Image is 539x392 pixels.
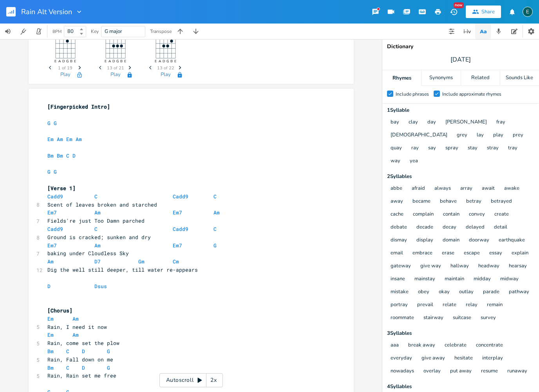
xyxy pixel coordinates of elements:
[124,59,126,64] text: E
[47,331,54,338] span: Em
[52,29,61,34] div: BPM
[158,59,161,64] text: A
[107,66,124,70] span: 13 of 21
[454,355,473,362] button: hesitate
[508,145,517,152] button: tray
[423,368,441,375] button: overlay
[213,225,217,232] span: C
[47,152,54,159] span: Bm
[116,59,119,64] text: G
[47,258,54,265] span: Am
[450,368,472,375] button: put away
[47,217,145,224] span: Fields're just Too Damn parched
[108,59,111,64] text: A
[443,224,456,231] button: decay
[173,225,188,232] span: Cadd9
[412,185,425,192] button: afraid
[416,224,433,231] button: decade
[411,145,419,152] button: ray
[387,108,534,113] div: 1 Syllable
[47,307,72,314] span: [Chorus]
[387,174,534,179] div: 2 Syllable s
[453,315,471,321] button: suitcase
[417,302,433,309] button: prevail
[60,72,71,78] button: Play
[206,373,221,387] div: 2x
[170,59,172,64] text: B
[150,29,172,34] div: Transpose
[161,72,171,78] button: Play
[428,145,436,152] button: say
[457,132,467,139] button: grey
[423,315,443,321] button: stairway
[54,120,57,127] span: G
[66,152,69,159] span: C
[104,59,106,64] text: E
[504,185,519,192] button: awake
[482,185,495,192] button: await
[66,136,72,143] span: Em
[66,364,69,371] span: C
[166,59,169,64] text: G
[391,158,400,165] button: way
[440,198,457,205] button: behave
[482,355,503,362] button: interplay
[500,276,519,283] button: midway
[499,237,525,244] button: earthquake
[487,302,503,309] button: remain
[491,198,512,205] button: betrayed
[47,356,113,363] span: Rain, Fall down on me
[91,29,99,34] div: Key
[47,250,129,257] span: baking under Cloudless Sky
[387,384,534,389] div: 4 Syllable s
[483,289,499,296] button: parade
[427,119,436,126] button: day
[443,302,456,309] button: relate
[173,258,179,265] span: Cm
[173,242,182,249] span: Em7
[58,59,61,64] text: A
[507,368,527,375] button: runaway
[62,59,65,64] text: D
[21,8,72,15] span: Rain Alt Version
[110,72,121,78] button: Play
[416,237,433,244] button: display
[481,315,496,321] button: survey
[173,209,182,216] span: Em7
[47,315,54,322] span: Em
[443,211,459,218] button: contain
[500,70,539,86] div: Sounds Like
[466,224,485,231] button: delayed
[47,339,119,347] span: Rain, come set the plow
[382,70,421,86] div: Rhymes
[391,198,403,205] button: away
[213,193,217,200] span: C
[157,66,174,70] span: 13 of 22
[173,193,188,200] span: Cadd9
[391,276,405,283] button: insane
[94,258,101,265] span: D7
[213,209,220,216] span: Am
[94,209,101,216] span: Am
[47,185,76,192] span: [Verse 1]
[476,342,503,349] button: concentrate
[391,132,447,139] button: [DEMOGRAPHIC_DATA]
[445,119,487,126] button: [PERSON_NAME]
[469,211,485,218] button: convey
[450,263,469,270] button: hallway
[47,225,63,232] span: Cadd9
[454,2,464,8] div: New
[47,136,54,143] span: Em
[466,198,481,205] button: betray
[391,211,403,218] button: cache
[159,373,223,387] div: Autoscroll
[477,132,484,139] button: lay
[391,302,408,309] button: portray
[478,263,499,270] button: headway
[82,364,85,371] span: D
[66,348,69,355] span: C
[464,250,480,257] button: escape
[47,234,151,241] span: Ground is cracked; sunken and dry
[391,263,411,270] button: gateway
[493,132,503,139] button: play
